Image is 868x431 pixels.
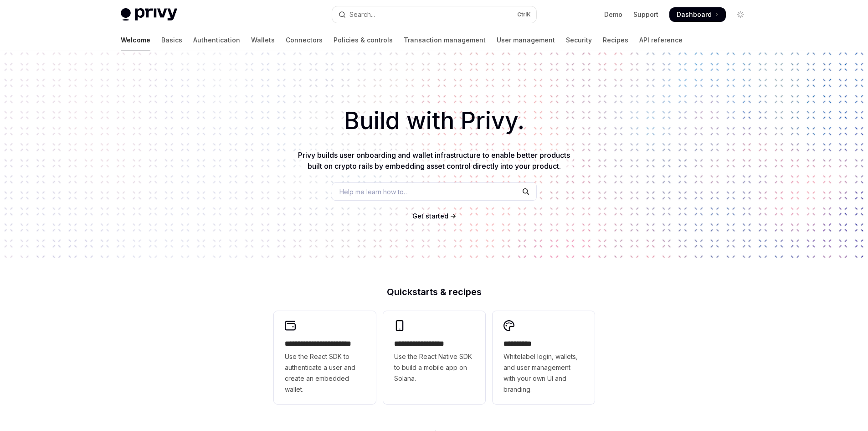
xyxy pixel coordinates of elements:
[274,287,595,296] h2: Quickstarts & recipes
[493,311,595,404] a: **** *****Whitelabel login, wallets, and user management with your own UI and branding.
[339,187,409,197] span: Help me learn how to…
[517,11,531,18] span: Ctrl K
[503,351,584,395] span: Whitelabel login, wallets, and user management with your own UI and branding.
[633,10,658,19] a: Support
[394,351,474,384] span: Use the React Native SDK to build a mobile app on Solana.
[677,10,712,19] span: Dashboard
[412,212,448,221] a: Get started
[669,7,726,22] a: Dashboard
[639,29,683,51] a: API reference
[121,29,150,51] a: Welcome
[121,8,177,21] img: light logo
[349,9,375,20] div: Search...
[604,10,622,19] a: Demo
[161,29,182,51] a: Basics
[285,351,365,395] span: Use the React SDK to authenticate a user and create an embedded wallet.
[412,212,448,220] span: Get started
[334,29,393,51] a: Policies & controls
[251,29,275,51] a: Wallets
[497,29,555,51] a: User management
[383,311,485,404] a: **** **** **** ***Use the React Native SDK to build a mobile app on Solana.
[332,6,536,23] button: Open search
[286,29,323,51] a: Connectors
[193,29,240,51] a: Authentication
[15,103,853,139] h1: Build with Privy.
[733,7,748,22] button: Toggle dark mode
[298,151,570,171] span: Privy builds user onboarding and wallet infrastructure to enable better products built on crypto ...
[603,29,628,51] a: Recipes
[404,29,486,51] a: Transaction management
[566,29,592,51] a: Security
